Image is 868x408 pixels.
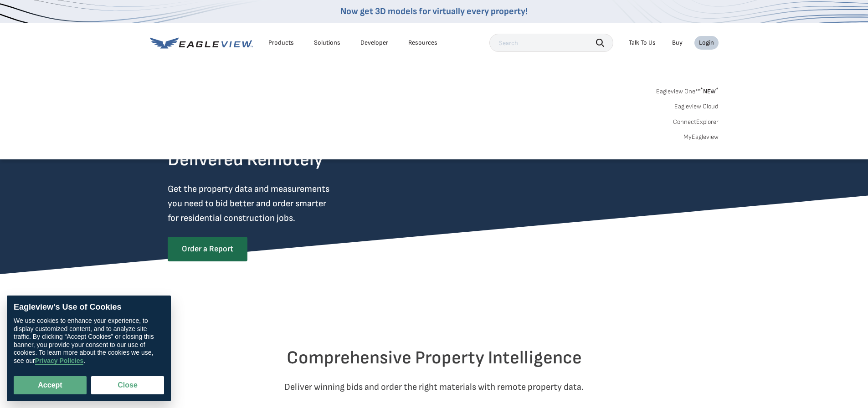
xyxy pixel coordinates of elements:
button: Accept [14,376,87,394]
p: Deliver winning bids and order the right materials with remote property data. [168,380,701,394]
span: NEW [700,87,719,95]
a: Developer [360,39,388,47]
a: Eagleview One™*NEW* [656,85,719,95]
a: Order a Report [168,237,247,261]
div: We use cookies to enhance your experience, to display customized content, and to analyze site tra... [14,317,164,365]
div: Products [268,39,294,47]
input: Search [489,34,613,52]
a: Privacy Policies [35,357,84,365]
a: Eagleview Cloud [674,102,719,111]
a: Now get 3D models for virtually every property! [340,6,528,17]
div: Login [699,39,714,47]
button: Close [91,376,164,394]
a: Buy [672,39,683,47]
div: Resources [408,39,437,47]
a: ConnectExplorer [673,118,719,126]
p: Get the property data and measurements you need to bid better and order smarter for residential c... [168,182,367,225]
h2: Comprehensive Property Intelligence [168,347,701,369]
div: Talk To Us [629,39,656,47]
div: Solutions [314,39,340,47]
div: Eagleview’s Use of Cookies [14,302,164,312]
a: MyEagleview [683,133,719,141]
